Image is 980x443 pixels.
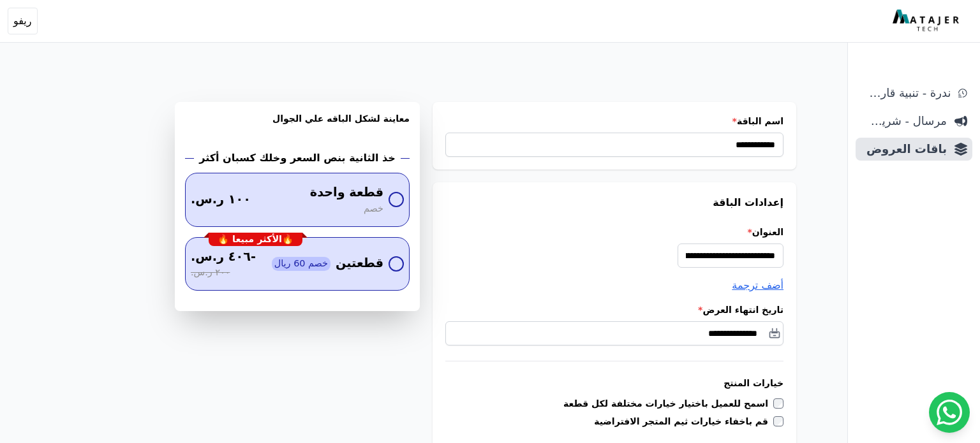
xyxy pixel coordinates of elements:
[272,257,330,271] span: خصم 60 ريال
[856,82,972,105] a: ندرة - تنبية قارب علي النفاذ
[191,248,256,266] span: -٤٠٦ ر.س.
[861,84,951,102] span: ندرة - تنبية قارب علي النفاذ
[191,191,251,209] span: ١٠٠ ر.س.
[445,377,783,389] h3: خيارات المنتج
[185,112,410,140] h3: معاينة لشكل الباقه علي الجوال
[445,115,783,127] label: اسم الباقة
[8,8,38,34] button: ريفو
[336,254,383,273] span: قطعتين
[861,140,947,158] span: باقات العروض
[445,226,783,238] label: العنوان
[856,138,972,161] a: باقات العروض
[209,233,302,247] div: 🔥الأكثر مبيعا 🔥
[13,13,32,29] span: ريفو
[445,195,783,210] h3: إعدادات الباقة
[563,397,773,410] label: اسمح للعميل باختيار خيارات مختلفة لكل قطعة
[191,266,230,280] span: ٢٠٠ ر.س.
[856,110,972,133] a: مرسال - شريط دعاية
[364,202,383,216] span: خصم
[594,415,773,428] label: قم باخفاء خيارات ثيم المتجر الافتراضية
[445,303,783,316] label: تاريخ انتهاء العرض
[732,279,783,291] span: أضف ترجمة
[732,278,783,293] button: أضف ترجمة
[310,184,383,202] span: قطعة واحدة
[199,150,396,166] h2: خذ الثانية بنص السعر وخلك كسبان أكثر
[893,10,962,33] img: MatajerTech Logo
[861,112,947,130] span: مرسال - شريط دعاية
